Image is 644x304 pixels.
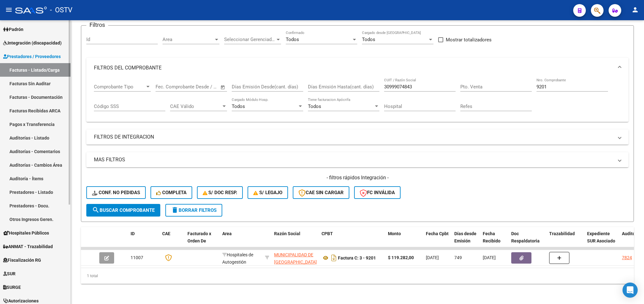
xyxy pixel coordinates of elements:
span: Seleccionar Gerenciador [224,37,275,42]
button: S/ Doc Resp. [197,186,243,199]
span: Auditoria [622,231,641,236]
span: Area [163,37,214,42]
span: Trazabilidad [549,231,575,236]
span: ID [131,231,135,236]
mat-expansion-panel-header: FILTROS DE INTEGRACION [86,129,629,145]
button: FC Inválida [354,186,401,199]
span: Conf. no pedidas [92,190,140,195]
i: Descargar documento [330,253,338,263]
mat-expansion-panel-header: FILTROS DEL COMPROBANTE [86,58,629,78]
span: S/ legajo [253,190,282,195]
button: Borrar Filtros [165,204,222,217]
span: Mostrar totalizadores [446,36,492,44]
span: Todos [232,104,245,109]
span: Fiscalización RG [3,257,41,264]
span: SUR [3,270,15,277]
datatable-header-cell: CAE [160,227,185,255]
button: Open calendar [219,84,227,91]
span: CAE Válido [170,104,221,109]
mat-icon: delete [171,206,179,214]
span: Fecha Cpbt [426,231,449,236]
span: SURGE [3,284,21,291]
datatable-header-cell: Monto [385,227,423,255]
span: MUNICIPALIDAD DE [GEOGRAPHIC_DATA] [274,252,317,265]
span: Facturado x Orden De [187,231,211,243]
button: Buscar Comprobante [86,204,160,217]
h3: Filtros [86,21,108,29]
button: S/ legajo [248,186,288,199]
span: - OSTV [50,3,72,17]
span: Fecha Recibido [483,231,500,243]
span: Area [222,231,232,236]
button: Conf. no pedidas [86,186,146,199]
span: Todos [308,104,321,109]
mat-panel-title: FILTROS DEL COMPROBANTE [94,64,613,71]
span: CAE [162,231,170,236]
datatable-header-cell: Fecha Recibido [480,227,509,255]
h4: - filtros rápidos Integración - [86,174,629,181]
datatable-header-cell: Area [220,227,262,255]
div: 7824 [622,254,632,261]
input: Fecha fin [187,84,218,90]
span: Completa [156,190,187,195]
button: CAE SIN CARGAR [293,186,349,199]
datatable-header-cell: ID [128,227,160,255]
span: Borrar Filtros [171,207,217,213]
span: Todos [286,37,299,42]
mat-icon: search [92,206,100,214]
span: 11007 [131,255,143,260]
span: Buscar Comprobante [92,207,155,213]
div: Open Intercom Messenger [623,283,638,298]
button: Completa [150,186,192,199]
mat-panel-title: FILTROS DE INTEGRACION [94,134,613,140]
span: Prestadores / Proveedores [3,53,61,60]
span: [DATE] [426,255,439,260]
span: CAE SIN CARGAR [298,190,344,195]
datatable-header-cell: Facturado x Orden De [185,227,220,255]
span: Integración (discapacidad) [3,39,62,46]
span: Padrón [3,26,23,33]
span: S/ Doc Resp. [203,190,237,195]
span: CPBT [322,231,333,236]
input: Fecha inicio [156,84,181,90]
datatable-header-cell: Razón Social [272,227,319,255]
datatable-header-cell: CPBT [319,227,385,255]
div: 1 total [81,268,634,284]
datatable-header-cell: Trazabilidad [547,227,585,255]
span: Comprobante Tipo [94,84,145,90]
span: Monto [388,231,401,236]
span: Razón Social [274,231,300,236]
strong: $ 119.282,00 [388,255,414,260]
strong: Factura C: 3 - 9201 [338,255,376,260]
datatable-header-cell: Días desde Emisión [452,227,480,255]
mat-icon: menu [5,6,13,14]
div: 30999074843 [274,251,316,265]
datatable-header-cell: Expediente SUR Asociado [585,227,619,255]
span: 749 [454,255,462,260]
mat-icon: person [631,6,639,14]
span: ANMAT - Trazabilidad [3,243,53,250]
mat-expansion-panel-header: MAS FILTROS [86,152,629,167]
div: FILTROS DEL COMPROBANTE [86,78,629,122]
span: FC Inválida [360,190,395,195]
datatable-header-cell: Doc Respaldatoria [509,227,547,255]
span: Expediente SUR Asociado [587,231,615,243]
span: [DATE] [483,255,496,260]
span: Hospitales de Autogestión [222,252,253,265]
mat-panel-title: MAS FILTROS [94,156,613,163]
span: Hospitales Públicos [3,229,49,236]
span: Doc Respaldatoria [511,231,540,243]
span: Días desde Emisión [454,231,476,243]
datatable-header-cell: Fecha Cpbt [423,227,452,255]
span: Todos [362,37,375,42]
